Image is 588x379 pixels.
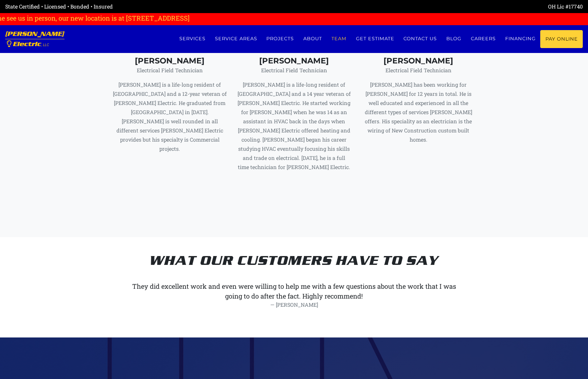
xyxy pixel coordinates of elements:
p: [PERSON_NAME] is a life-long resident of [GEOGRAPHIC_DATA] and a 12-year veteran of [PERSON_NAME]... [113,80,227,153]
a: Team [327,30,351,47]
h4: [PERSON_NAME] [361,56,476,66]
a: Services [174,30,210,47]
a: Financing [500,30,540,47]
a: Projects [262,30,299,47]
a: Careers [466,30,501,47]
a: Pay Online [540,30,583,48]
span: , LLC [41,43,49,47]
a: Service Areas [210,30,262,47]
h4: [PERSON_NAME] [237,56,351,66]
a: Contact us [399,30,442,47]
div: [PERSON_NAME] [125,301,463,309]
p: Electrical Field Technician [361,66,476,75]
p: [PERSON_NAME] is a life-long resident of [GEOGRAPHIC_DATA] and a 14 year veteran of [PERSON_NAME]... [237,80,351,172]
h2: What our customers have to say [113,253,476,268]
p: Electrical Field Technician [113,66,227,75]
p: [PERSON_NAME] has been working for [PERSON_NAME] for 12 years in total. He is well educated and e... [361,80,476,144]
a: Blog [442,30,466,47]
a: [PERSON_NAME] Electric, LLC [5,25,64,53]
div: OH Lic #17740 [294,3,583,10]
div: They did excellent work and even were willing to help me with a few questions about the work that... [125,281,463,301]
div: State Certified • Licensed • Bonded • Insured [5,3,294,10]
p: Electrical Field Technician [237,66,351,75]
a: About [299,30,327,47]
h4: [PERSON_NAME] [113,56,227,66]
a: Get estimate [351,30,399,47]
